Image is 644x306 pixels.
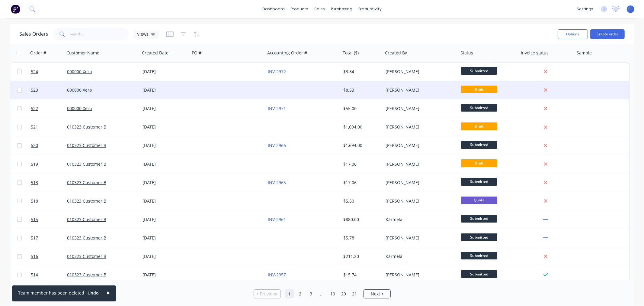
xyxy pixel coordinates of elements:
[311,5,328,14] div: sales
[192,50,201,56] div: PO #
[66,50,99,56] div: Customer Name
[385,50,407,56] div: Created By
[343,106,379,112] div: $55.00
[461,104,497,112] span: Submitted
[350,289,359,298] a: Page 21
[31,155,67,173] a: 519
[355,5,385,14] div: productivity
[31,81,67,99] a: 523
[143,87,187,93] div: [DATE]
[142,50,168,56] div: Created Date
[251,289,393,298] ul: Pagination
[11,5,20,14] img: Factory
[343,253,379,259] div: $211.20
[259,5,288,14] a: dashboard
[590,29,625,39] button: Create order
[31,198,38,204] span: 518
[31,210,67,229] a: 515
[100,285,116,300] button: Close
[268,216,286,222] a: INV-2961
[558,29,588,39] button: Options
[31,272,38,278] span: 514
[143,106,187,112] div: [DATE]
[67,272,106,278] a: 010323 Customer B
[521,50,549,56] div: Invoice status
[67,253,106,259] a: 010323 Customer B
[461,86,497,93] span: Draft
[143,124,187,130] div: [DATE]
[31,247,67,265] a: 516
[67,69,92,74] a: 000000 Xero
[267,50,307,56] div: Accounting Order #
[67,216,106,222] a: 010323 Customer B
[461,178,497,185] span: Submitted
[461,252,497,259] span: Submitted
[574,5,596,14] div: settings
[31,69,38,75] span: 524
[31,266,67,284] a: 514
[31,216,38,223] span: 515
[318,289,327,298] a: Jump forward
[31,124,38,130] span: 521
[386,87,453,93] div: [PERSON_NAME]
[386,235,453,241] div: [PERSON_NAME]
[343,142,379,148] div: $1,694.00
[386,161,453,167] div: [PERSON_NAME]
[343,216,379,223] div: $880.00
[577,50,592,56] div: Sample
[343,69,379,75] div: $3.84
[343,161,379,167] div: $17.06
[343,198,379,204] div: $5.50
[31,142,38,148] span: 520
[67,106,92,111] a: 000000 Xero
[343,180,379,186] div: $17.06
[31,136,67,155] a: 520
[386,69,453,75] div: [PERSON_NAME]
[19,31,48,37] h1: Sales Orders
[307,289,316,298] a: Page 3
[70,28,129,40] input: Search...
[31,192,67,210] a: 518
[386,106,453,112] div: [PERSON_NAME]
[18,290,84,296] div: Team member has been deleted
[31,63,67,81] a: 524
[386,142,453,148] div: [PERSON_NAME]
[461,197,497,204] span: Quote
[31,253,38,259] span: 516
[461,122,497,130] span: Draft
[328,5,355,14] div: purchasing
[461,215,497,223] span: Submitted
[143,142,187,148] div: [DATE]
[67,124,106,130] a: 010323 Customer B
[31,180,38,186] span: 513
[67,87,92,93] a: 000000 Xero
[343,50,359,56] div: Total ($)
[31,229,67,247] a: 517
[339,289,348,298] a: Page 20
[67,142,106,148] a: 010323 Customer B
[143,235,187,241] div: [DATE]
[371,291,380,297] span: Next
[461,233,497,241] span: Submitted
[268,180,286,185] a: INV-2965
[629,6,633,12] span: PL
[67,235,106,241] a: 010323 Customer B
[143,161,187,167] div: [DATE]
[143,180,187,186] div: [DATE]
[67,180,106,185] a: 010323 Customer B
[31,161,38,167] span: 519
[143,253,187,259] div: [DATE]
[386,216,453,223] div: Karmela
[296,289,305,298] a: Page 2
[386,198,453,204] div: [PERSON_NAME]
[31,106,38,112] span: 522
[31,87,38,93] span: 523
[143,216,187,223] div: [DATE]
[268,142,286,148] a: INV-2966
[386,180,453,186] div: [PERSON_NAME]
[143,69,187,75] div: [DATE]
[143,272,187,278] div: [DATE]
[364,291,390,297] a: Next page
[386,253,453,259] div: Karmela
[461,141,497,148] span: Submitted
